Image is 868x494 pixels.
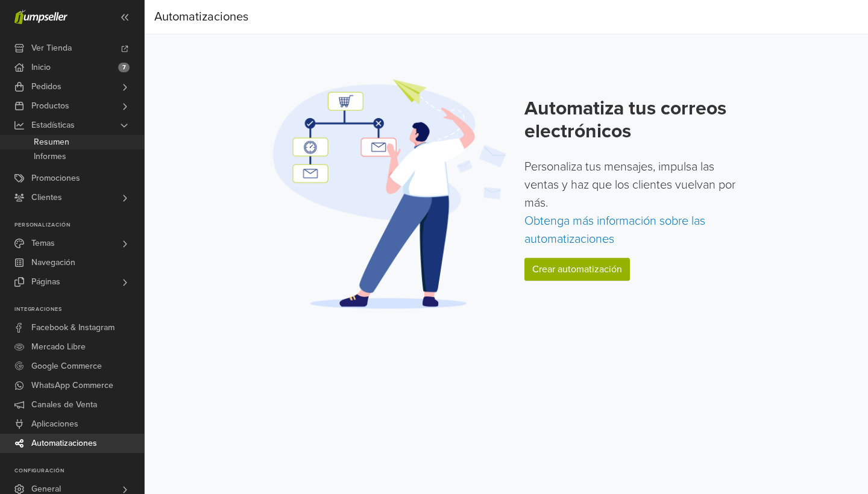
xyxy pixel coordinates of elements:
span: Facebook & Instagram [31,318,115,337]
span: Ver Tienda [31,39,72,58]
span: Promociones [31,169,80,188]
span: Informes [34,149,66,164]
span: WhatsApp Commerce [31,376,113,395]
p: Configuración [14,467,144,475]
h2: Automatiza tus correos electrónicos [524,97,744,143]
span: Páginas [31,272,60,292]
span: Clientes [31,188,62,207]
span: Productos [31,96,69,116]
span: Resumen [34,135,69,149]
span: Temas [31,234,55,253]
a: Obtenga más información sobre las automatizaciones [524,214,705,246]
span: 7 [118,63,130,72]
div: Automatizaciones [154,5,248,29]
span: Google Commerce [31,357,102,376]
p: Personalización [14,222,144,229]
p: Personaliza tus mensajes, impulsa las ventas y haz que los clientes vuelvan por más. [524,158,744,248]
span: Pedidos [31,77,61,96]
span: Automatizaciones [31,434,97,453]
span: Canales de Venta [31,395,97,414]
span: Mercado Libre [31,337,86,357]
span: Aplicaciones [31,414,78,434]
img: Automation [269,78,510,310]
p: Integraciones [14,306,144,313]
span: Navegación [31,253,75,272]
span: Inicio [31,58,51,77]
span: Estadísticas [31,116,75,135]
a: Crear automatización [524,258,630,281]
